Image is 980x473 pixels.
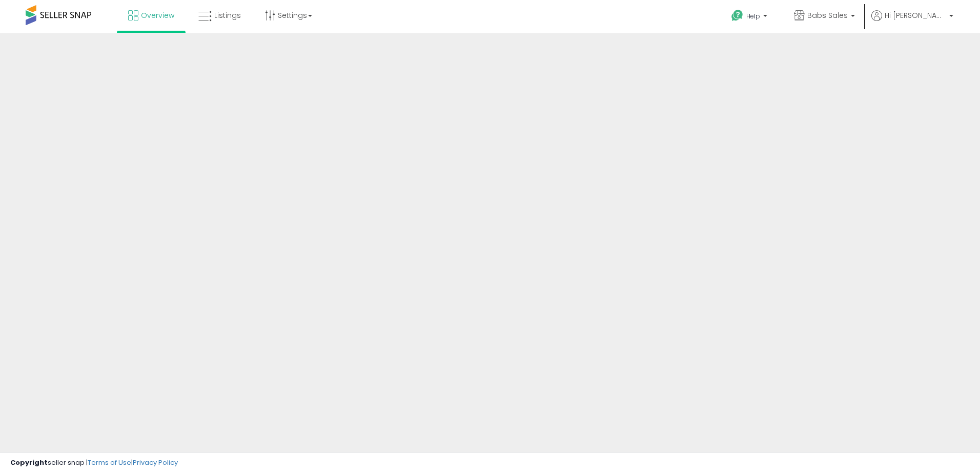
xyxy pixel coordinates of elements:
[133,458,178,467] a: Privacy Policy
[807,10,848,20] span: Babs Sales
[723,2,778,33] a: Help
[731,9,744,22] i: Get Help
[10,458,48,467] strong: Copyright
[871,10,953,33] a: Hi [PERSON_NAME]
[141,10,174,20] span: Overview
[885,10,946,20] span: Hi [PERSON_NAME]
[214,10,241,20] span: Listings
[746,12,760,20] span: Help
[88,458,131,467] a: Terms of Use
